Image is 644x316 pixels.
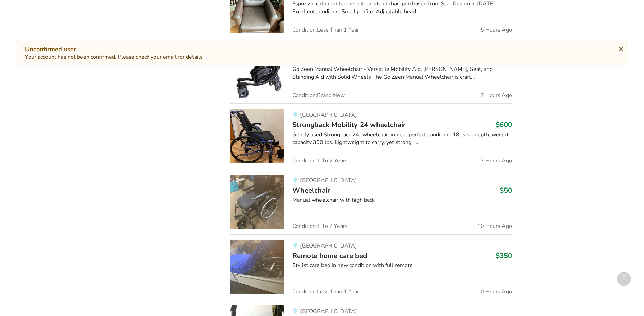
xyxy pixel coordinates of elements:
[230,109,284,163] img: mobility-strongback mobility 24 wheelchair
[481,158,512,163] span: 7 Hours Ago
[292,131,512,146] div: Gently used Strongback 24” wheelchair in near perfect condition. 18” seat depth, weight capacity ...
[496,120,512,129] h3: $600
[292,120,406,130] span: Strongback Mobility 24 wheelchair
[292,289,359,294] span: Condition: Less Than 1 Year
[292,158,348,163] span: Condition: 1 To 2 Years
[292,223,348,229] span: Condition: 1 To 2 Years
[292,27,359,33] span: Condition: Less Than 1 Year
[292,185,330,195] span: Wheelchair
[230,175,284,229] img: mobility-wheelchair
[300,177,357,184] span: [GEOGRAPHIC_DATA]
[230,169,512,234] a: mobility-wheelchair [GEOGRAPHIC_DATA]Wheelchair$50Manual wheelchair with high backCondition:1 To ...
[481,27,512,33] span: 5 Hours Ago
[481,93,512,98] span: 7 Hours Ago
[477,223,512,229] span: 10 Hours Ago
[292,251,367,260] span: Remote home care bed
[300,242,357,250] span: [GEOGRAPHIC_DATA]
[230,103,512,169] a: mobility-strongback mobility 24 wheelchair[GEOGRAPHIC_DATA]Strongback Mobility 24 wheelchair$600G...
[25,45,619,53] div: Unconfirmed user
[300,308,357,315] span: [GEOGRAPHIC_DATA]
[230,240,284,294] img: bedroom equipment-remote home care bed
[230,38,512,103] a: mobility-high tech walker wheelchair kamloopsOtherHigh tech [PERSON_NAME] wheelchair Kamloops$700...
[496,251,512,260] h3: $350
[477,289,512,294] span: 10 Hours Ago
[230,44,284,98] img: mobility-high tech walker wheelchair kamloops
[292,196,512,204] div: Manual wheelchair with high back
[25,45,619,61] div: Your account has not been confirmed. Please check your email for details
[230,234,512,300] a: bedroom equipment-remote home care bed [GEOGRAPHIC_DATA]Remote home care bed$350Stylist care bed ...
[500,186,512,195] h3: $50
[292,65,512,81] div: Go Zeen Manual Wheelchair - Versatile Mobility Aid, [PERSON_NAME], Seat, and Standing Aid with So...
[300,111,357,119] span: [GEOGRAPHIC_DATA]
[292,262,512,270] div: Stylist care bed in new condition with full remote
[292,93,345,98] span: Condition: Brand New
